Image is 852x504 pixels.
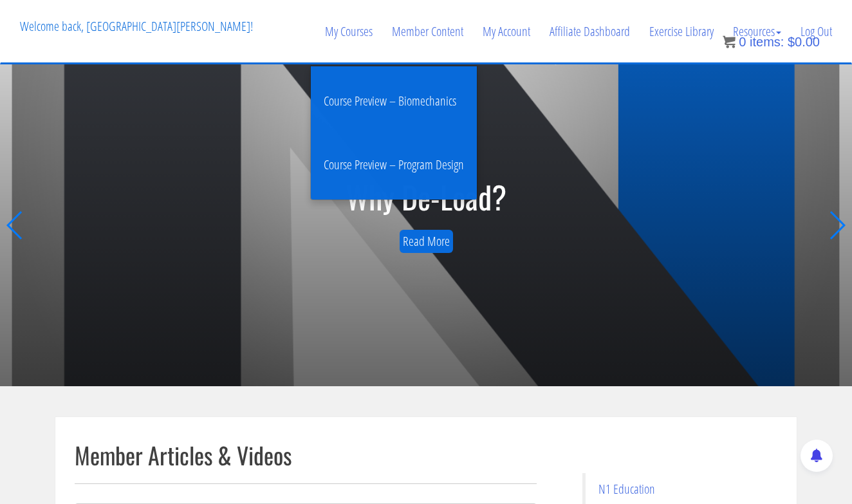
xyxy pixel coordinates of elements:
[10,1,263,52] p: Welcome back, [GEOGRAPHIC_DATA][PERSON_NAME]!
[750,35,784,49] span: items:
[382,1,473,62] a: Member Content
[723,1,791,62] a: Resources
[598,480,655,498] a: N1 Education
[723,35,820,49] a: 0 items: $0.00
[788,35,820,49] bdi: 0.00
[314,140,474,191] a: Course Preview – Program Design
[788,35,795,49] span: $
[739,35,746,49] span: 0
[540,1,640,62] a: Affiliate Dashboard
[314,76,474,127] a: Course Preview – Biomechanics
[6,211,24,239] div: Previous slide
[791,1,842,62] a: Log Out
[828,211,846,239] div: Next slide
[400,230,453,254] a: Read More
[75,442,537,468] h1: Member Articles & Videos
[315,1,382,62] a: My Courses
[723,35,736,48] img: icon11.png
[233,180,619,214] h2: Why De-Load?
[640,1,723,62] a: Exercise Library
[473,1,540,62] a: My Account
